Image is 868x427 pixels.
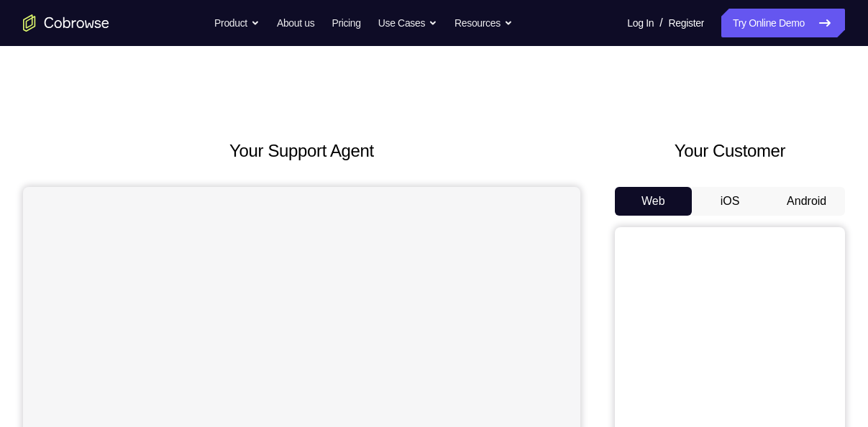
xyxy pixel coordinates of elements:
button: Resources [454,9,513,37]
a: Pricing [332,9,360,37]
span: / [659,14,662,32]
button: Use Cases [378,9,437,37]
button: Web [615,187,692,216]
h2: Your Support Agent [23,138,580,164]
button: Product [214,9,260,37]
a: Register [669,9,704,37]
a: Log In [627,9,654,37]
a: Try Online Demo [721,9,845,37]
button: iOS [692,187,769,216]
a: About us [277,9,314,37]
h2: Your Customer [615,138,845,164]
button: Android [768,187,845,216]
a: Go to the home page [23,14,109,32]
